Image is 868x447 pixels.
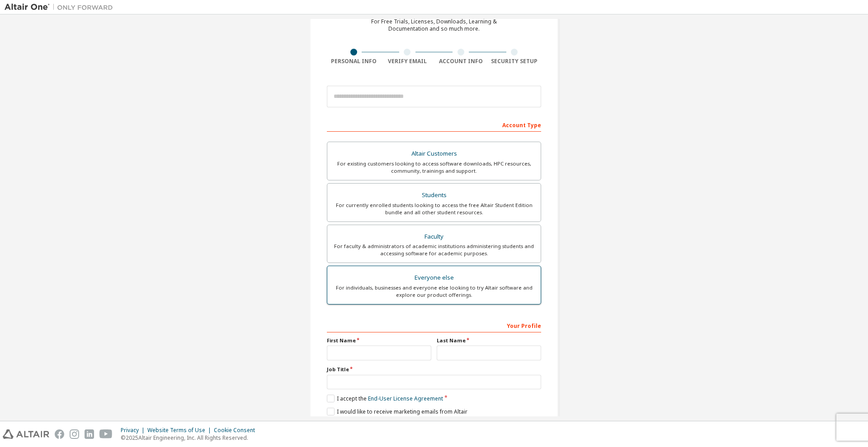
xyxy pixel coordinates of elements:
[333,202,535,216] div: For currently enrolled students looking to access the free Altair Student Edition bundle and all ...
[437,337,541,344] label: Last Name
[368,395,443,402] a: End-User License Agreement
[327,337,431,344] label: First Name
[5,3,118,12] img: Altair One
[381,58,434,65] div: Verify Email
[99,429,113,439] img: youtube.svg
[327,395,443,402] label: I accept the
[333,272,535,284] div: Everyone else
[327,318,541,332] div: Your Profile
[333,147,535,160] div: Altair Customers
[333,284,535,299] div: For individuals, businesses and everyone else looking to try Altair software and explore our prod...
[70,429,79,439] img: instagram.svg
[488,58,542,65] div: Security Setup
[85,429,94,439] img: linkedin.svg
[434,58,488,65] div: Account Info
[371,18,497,32] div: For Free Trials, Licenses, Downloads, Learning & Documentation and so much more.
[121,434,260,442] p: © 2025 Altair Engineering, Inc. All Rights Reserved.
[3,429,49,439] img: altair_logo.svg
[214,427,260,434] div: Cookie Consent
[147,427,214,434] div: Website Terms of Use
[121,427,147,434] div: Privacy
[55,429,64,439] img: facebook.svg
[333,243,535,257] div: For faculty & administrators of academic institutions administering students and accessing softwa...
[333,160,535,175] div: For existing customers looking to access software downloads, HPC resources, community, trainings ...
[333,189,535,202] div: Students
[327,117,541,132] div: Account Type
[327,58,381,65] div: Personal Info
[327,408,467,415] label: I would like to receive marketing emails from Altair
[333,230,535,243] div: Faculty
[327,366,541,373] label: Job Title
